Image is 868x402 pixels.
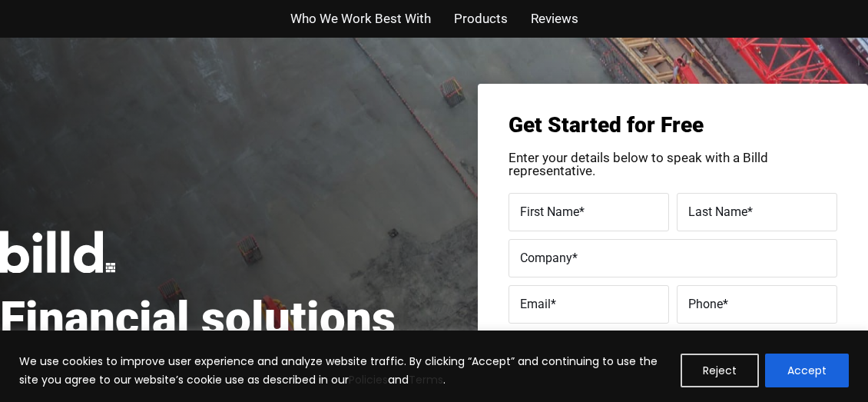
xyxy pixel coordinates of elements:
a: Who We Work Best With [290,8,431,30]
span: First Name [520,204,579,218]
span: Company [520,250,572,264]
a: Products [454,8,508,30]
span: Phone [688,296,723,311]
a: Terms [409,372,443,387]
a: Reviews [531,8,578,30]
span: Last Name [688,204,747,218]
button: Reject [681,354,759,387]
span: Email [520,296,551,311]
a: Policies [349,372,388,387]
p: We use cookies to improve user experience and analyze website traffic. By clicking “Accept” and c... [19,352,669,389]
button: Accept [765,354,849,387]
p: Enter your details below to speak with a Billd representative. [509,151,838,178]
h3: Get Started for Free [509,115,838,136]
